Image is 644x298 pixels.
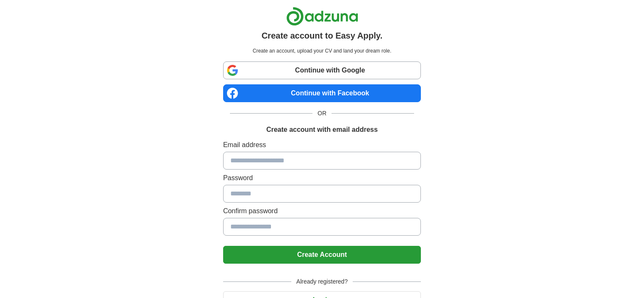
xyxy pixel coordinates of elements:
[225,47,419,55] p: Create an account, upload your CV and land your dream role.
[223,173,421,183] label: Password
[223,246,421,264] button: Create Account
[223,206,421,216] label: Confirm password
[312,109,332,118] span: OR
[291,277,353,286] span: Already registered?
[223,84,421,102] a: Continue with Facebook
[266,125,378,135] h1: Create account with email address
[223,140,421,150] label: Email address
[286,7,358,26] img: Adzuna logo
[223,61,421,79] a: Continue with Google
[262,29,383,42] h1: Create account to Easy Apply.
